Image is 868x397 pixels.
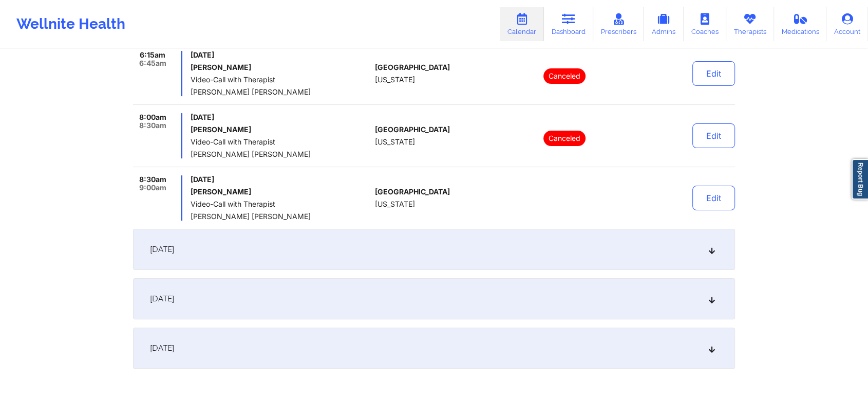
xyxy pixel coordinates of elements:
[375,76,415,84] span: [US_STATE]
[375,138,415,146] span: [US_STATE]
[191,138,371,146] span: Video-Call with Therapist
[684,7,726,41] a: Coaches
[500,7,544,41] a: Calendar
[150,244,174,255] span: [DATE]
[191,200,371,208] span: Video-Call with Therapist
[191,113,371,121] span: [DATE]
[852,159,868,200] a: Report Bug
[593,7,644,41] a: Prescribers
[191,212,371,221] span: [PERSON_NAME] [PERSON_NAME]
[644,7,684,41] a: Admins
[150,294,174,304] span: [DATE]
[543,68,586,84] p: Canceled
[150,343,174,353] span: [DATE]
[726,7,774,41] a: Therapists
[139,184,166,192] span: 9:00am
[692,123,735,148] button: Edit
[139,175,166,184] span: 8:30am
[139,121,166,130] span: 8:30am
[191,150,371,158] span: [PERSON_NAME] [PERSON_NAME]
[139,113,166,121] span: 8:00am
[191,175,371,184] span: [DATE]
[139,59,166,67] span: 6:45am
[375,188,450,196] span: [GEOGRAPHIC_DATA]
[191,125,371,134] h6: [PERSON_NAME]
[191,76,371,84] span: Video-Call with Therapist
[692,61,735,86] button: Edit
[826,7,868,41] a: Account
[191,51,371,59] span: [DATE]
[544,7,593,41] a: Dashboard
[375,63,450,71] span: [GEOGRAPHIC_DATA]
[375,125,450,134] span: [GEOGRAPHIC_DATA]
[191,88,371,96] span: [PERSON_NAME] [PERSON_NAME]
[191,63,371,71] h6: [PERSON_NAME]
[692,186,735,210] button: Edit
[543,131,586,146] p: Canceled
[375,200,415,208] span: [US_STATE]
[191,188,371,196] h6: [PERSON_NAME]
[140,51,165,59] span: 6:15am
[774,7,827,41] a: Medications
